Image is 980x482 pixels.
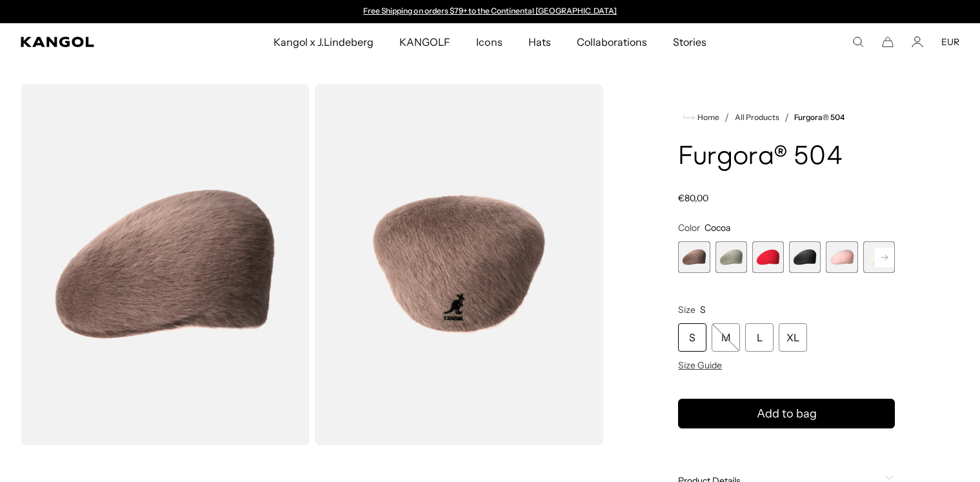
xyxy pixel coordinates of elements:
button: Add to bag [678,399,895,428]
div: S [678,323,706,352]
summary: Search here [852,36,864,48]
span: S [700,304,706,316]
div: M [712,323,740,352]
button: Cart [882,36,894,48]
label: Ivory [863,241,895,273]
div: Announcement [357,6,623,17]
a: Furgora® 504 [794,113,845,122]
li: / [779,110,789,125]
a: All Products [735,113,779,122]
span: Collaborations [577,23,647,61]
span: Kangol x J.Lindeberg [274,23,374,61]
a: Stories [660,23,719,61]
div: 2 of 7 [715,241,747,273]
div: 3 of 7 [752,241,784,273]
div: 1 of 7 [678,241,710,273]
nav: breadcrumbs [678,110,895,125]
a: Hats [515,23,564,61]
img: color-cocoa [21,84,310,445]
div: L [745,323,774,352]
a: Account [912,36,923,48]
div: 1 of 2 [357,6,623,17]
span: Stories [673,23,706,61]
label: Cocoa [678,241,710,273]
a: Home [683,112,719,123]
div: 4 of 7 [789,241,821,273]
div: 6 of 7 [863,241,895,273]
li: / [719,110,729,125]
a: Collaborations [564,23,660,61]
button: EUR [941,36,959,48]
img: color-cocoa [315,84,604,445]
span: Hats [528,23,551,61]
a: Icons [463,23,515,61]
a: Kangol [21,37,181,47]
a: Kangol x J.Lindeberg [261,23,387,61]
span: Color [678,222,700,234]
span: Size [678,304,695,316]
slideshow-component: Announcement bar [357,6,623,17]
a: Free Shipping on orders $79+ to the Continental [GEOGRAPHIC_DATA] [363,6,617,15]
label: Moss Grey [715,241,747,273]
span: €80,00 [678,192,708,204]
h1: Furgora® 504 [678,143,895,172]
label: Black [789,241,821,273]
span: Icons [476,23,502,61]
label: Scarlet [752,241,784,273]
span: Size Guide [678,359,722,371]
span: KANGOLF [399,23,450,61]
div: XL [779,323,807,352]
a: KANGOLF [386,23,463,61]
div: 5 of 7 [826,241,857,273]
span: Home [695,113,719,122]
label: Dusty Rose [826,241,857,273]
span: Cocoa [705,222,730,234]
span: Add to bag [757,405,817,423]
